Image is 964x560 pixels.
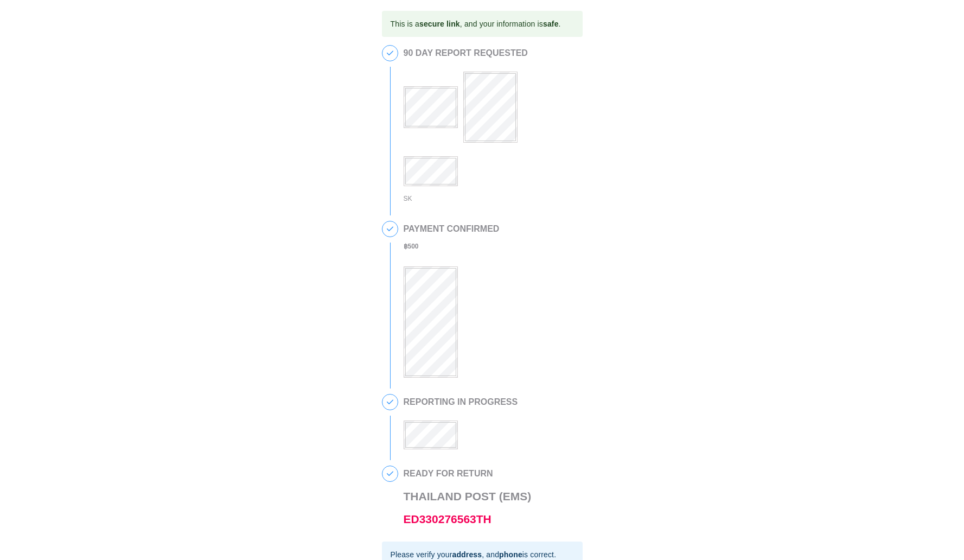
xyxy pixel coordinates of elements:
span: 1 [382,46,398,61]
h2: 90 DAY REPORT REQUESTED [404,48,577,58]
h2: REPORTING IN PROGRESS [404,397,518,407]
b: phone [499,550,522,559]
h2: READY FOR RETURN [404,469,532,479]
span: 4 [382,466,398,481]
div: This is a , and your information is . [391,14,561,34]
div: SK [404,193,577,205]
b: ฿ 500 [404,243,419,250]
h3: Thailand Post (EMS) [404,485,532,531]
span: 2 [382,221,398,237]
a: ED330276563TH [404,513,491,525]
b: secure link [419,20,460,28]
b: safe [543,20,559,28]
span: 3 [382,394,398,410]
div: Please verify your , and is correct. [391,549,574,560]
b: address [452,550,482,559]
h2: PAYMENT CONFIRMED [404,224,500,234]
